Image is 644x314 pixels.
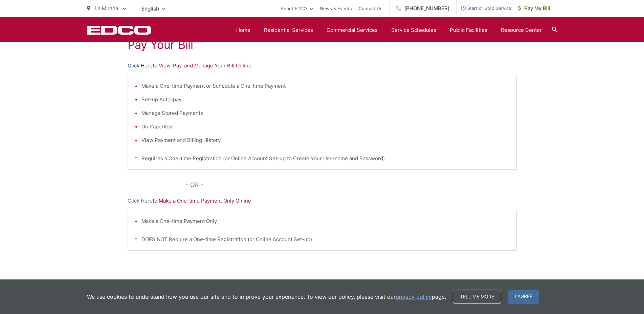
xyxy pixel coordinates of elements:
[141,109,510,117] li: Manage Stored Payments
[453,290,501,304] a: Tell me more
[128,197,153,205] a: Click Here
[281,4,313,13] a: About EDCO
[135,235,510,244] p: * DOES NOT Require a One-time Registration (or Online Account Set-up)
[128,38,517,51] h1: Pay Your Bill
[518,4,550,13] span: Pay My Bill
[320,4,352,13] a: News & Events
[128,62,517,70] p: to View, Pay, and Manage Your Bill Online
[136,3,171,15] span: English
[87,25,151,35] a: EDCD logo. Return to the homepage.
[128,197,517,205] p: to Make a One-time Payment Only Online
[359,4,382,13] a: Contact Us
[501,26,542,34] a: Resource Center
[141,82,510,90] li: Make a One-time Payment or Schedule a One-time Payment
[141,217,510,225] li: Make a One-time Payment Only
[236,26,250,34] a: Home
[141,123,510,131] li: Go Paperless
[327,26,378,34] a: Commercial Services
[128,62,153,70] a: Click Here
[450,26,487,34] a: Public Facilities
[186,180,517,190] p: - OR -
[87,293,446,301] p: We use cookies to understand how you use our site and to improve your experience. To view our pol...
[396,293,432,301] a: privacy policy
[95,5,118,12] span: La Mirada
[135,154,510,163] p: * Requires a One-time Registration (or Online Account Set-up to Create Your Username and Password)
[141,96,510,104] li: Set-up Auto-pay
[508,290,539,304] span: I agree
[264,26,313,34] a: Residential Services
[391,26,436,34] a: Service Schedules
[141,136,510,144] li: View Payment and Billing History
